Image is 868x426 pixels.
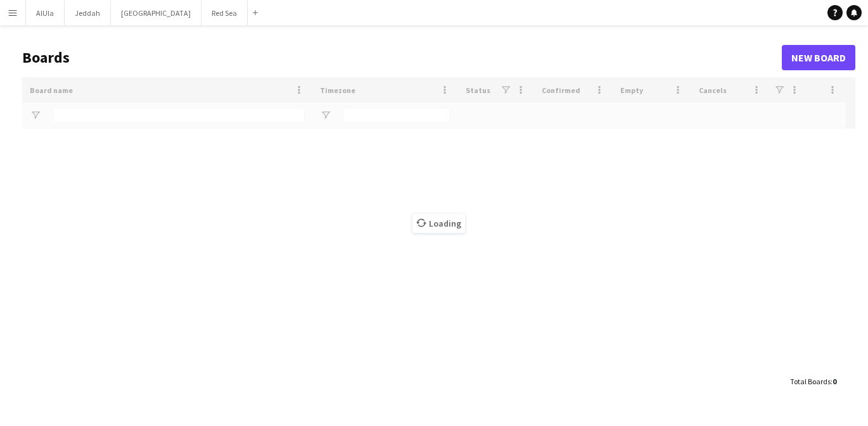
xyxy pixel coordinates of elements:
div: : [790,369,836,394]
span: Loading [412,214,465,233]
a: New Board [782,45,855,70]
span: 0 [833,377,836,386]
button: [GEOGRAPHIC_DATA] [111,1,201,25]
button: Red Sea [201,1,248,25]
h1: Boards [22,48,782,67]
button: AlUla [26,1,65,25]
span: Total Boards [790,377,831,386]
button: Jeddah [65,1,111,25]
